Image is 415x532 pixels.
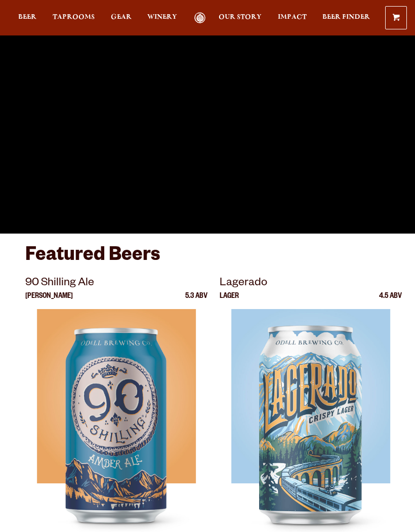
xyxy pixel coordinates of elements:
a: Winery [147,12,177,24]
span: Beer [18,13,36,21]
span: Gear [111,13,132,21]
h3: Featured Beers [25,244,390,275]
a: Taprooms [53,12,95,24]
a: Impact [278,12,307,24]
span: Impact [278,13,307,21]
p: Lagerado [220,275,402,293]
p: Lager [220,293,239,309]
span: Winery [147,13,177,21]
p: 4.5 ABV [379,293,402,309]
span: Taprooms [53,13,95,21]
a: Our Story [219,12,262,24]
a: Beer [18,12,36,24]
p: 90 Shilling Ale [25,275,207,293]
a: Gear [111,12,132,24]
p: [PERSON_NAME] [25,293,73,309]
a: Odell Home [187,12,213,24]
a: Beer Finder [322,12,370,24]
p: 5.3 ABV [185,293,207,309]
span: Our Story [219,13,262,21]
span: Beer Finder [322,13,370,21]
